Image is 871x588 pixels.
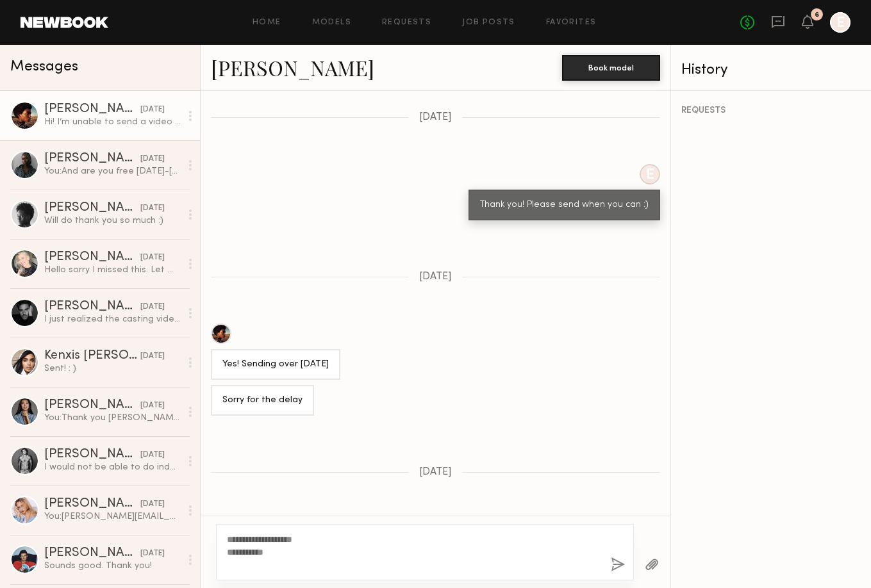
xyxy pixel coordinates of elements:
[419,272,452,282] span: [DATE]
[211,54,374,81] a: [PERSON_NAME]
[140,498,165,510] div: [DATE]
[44,461,181,473] div: I would not be able to do indefinite eCom usage but would love to help out with the content! How ...
[546,19,597,27] a: Favorites
[44,251,140,264] div: [PERSON_NAME]
[140,153,165,165] div: [DATE]
[830,12,850,33] a: E
[253,19,281,27] a: Home
[382,19,431,27] a: Requests
[44,300,140,313] div: [PERSON_NAME]
[140,548,165,560] div: [DATE]
[222,357,329,372] div: Yes! Sending over [DATE]
[681,106,861,115] div: REQUESTS
[140,202,165,215] div: [DATE]
[44,547,140,560] div: [PERSON_NAME]
[44,350,140,363] div: Kenxis [PERSON_NAME]
[44,103,140,116] div: [PERSON_NAME]
[419,467,452,478] span: [DATE]
[140,350,165,363] div: [DATE]
[480,198,649,213] div: Thank you! Please send when you can :)
[44,363,181,375] div: Sent! : )
[312,19,351,27] a: Models
[562,61,660,72] a: Book model
[419,112,452,123] span: [DATE]
[44,152,140,165] div: [PERSON_NAME]
[44,165,181,177] div: You: And are you free [DATE]-[DATE] for 1 day?
[562,55,660,81] button: Book model
[44,560,181,572] div: Sounds good. Thank you!
[44,510,181,523] div: You: [PERSON_NAME][EMAIL_ADDRESS][DOMAIN_NAME] thanks!
[681,63,861,78] div: History
[44,313,181,325] div: I just realized the casting video never sent, there was an uploading issue. I had no idea.
[44,399,140,412] div: [PERSON_NAME]
[140,449,165,461] div: [DATE]
[462,19,515,27] a: Job Posts
[815,12,819,19] div: 6
[44,412,181,424] div: You: Thank you [PERSON_NAME]!
[44,215,181,227] div: Will do thank you so much :)
[44,264,181,276] div: Hello sorry I missed this. Let me know if there are shoots in the future!
[140,301,165,313] div: [DATE]
[44,116,181,128] div: Hi! I’m unable to send a video through here- is there an email I can send to?
[140,104,165,116] div: [DATE]
[140,252,165,264] div: [DATE]
[44,448,140,461] div: [PERSON_NAME]
[44,202,140,215] div: [PERSON_NAME]
[44,498,140,510] div: [PERSON_NAME]
[222,393,303,408] div: Sorry for the delay
[10,60,78,74] span: Messages
[140,400,165,412] div: [DATE]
